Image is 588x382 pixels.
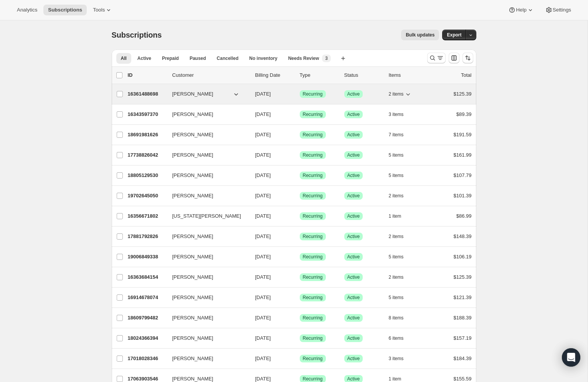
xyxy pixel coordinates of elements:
[128,71,166,79] p: ID
[389,211,410,222] button: 1 item
[128,89,472,99] div: 16361488698[PERSON_NAME][DATE]SuccessRecurringSuccessActive2 items$125.39
[168,251,244,263] button: [PERSON_NAME]
[427,53,446,63] button: Search and filter results
[389,356,404,362] span: 3 items
[442,30,466,40] button: Export
[389,152,404,158] span: 5 items
[303,254,323,260] span: Recurring
[389,233,404,240] span: 2 items
[172,71,249,79] p: Customer
[303,132,323,138] span: Recurring
[454,91,472,97] span: $125.39
[137,55,151,61] span: Active
[255,132,271,137] span: [DATE]
[128,272,472,283] div: 16363684154[PERSON_NAME][DATE]SuccessRecurringSuccessActive2 items$125.39
[128,314,166,322] p: 18609799482
[389,231,412,242] button: 2 items
[389,89,412,99] button: 2 items
[347,193,360,199] span: Active
[255,213,271,219] span: [DATE]
[303,294,323,301] span: Recurring
[389,109,412,120] button: 3 items
[389,193,404,199] span: 2 items
[172,131,213,139] span: [PERSON_NAME]
[128,151,166,159] p: 17738826042
[389,172,404,179] span: 5 items
[462,53,473,63] button: Sort the results
[389,315,404,321] span: 8 items
[504,5,538,15] button: Help
[347,274,360,280] span: Active
[128,71,472,79] div: IDCustomerBilling DateTypeStatusItemsTotal
[325,55,328,61] span: 3
[303,193,323,199] span: Recurring
[347,152,360,158] span: Active
[172,90,213,98] span: [PERSON_NAME]
[162,55,179,61] span: Prepaid
[168,312,244,324] button: [PERSON_NAME]
[389,170,412,181] button: 5 items
[172,212,241,220] span: [US_STATE][PERSON_NAME]
[454,132,472,137] span: $191.59
[389,335,404,341] span: 6 items
[461,71,471,79] p: Total
[255,111,271,117] span: [DATE]
[389,353,412,364] button: 3 items
[168,88,244,100] button: [PERSON_NAME]
[347,213,360,219] span: Active
[172,172,213,179] span: [PERSON_NAME]
[347,132,360,138] span: Active
[303,233,323,240] span: Recurring
[454,233,472,239] span: $148.39
[255,91,271,97] span: [DATE]
[255,274,271,280] span: [DATE]
[172,355,213,362] span: [PERSON_NAME]
[255,356,271,361] span: [DATE]
[456,213,472,219] span: $86.99
[344,71,383,79] p: Status
[389,91,404,97] span: 2 items
[347,172,360,179] span: Active
[303,213,323,219] span: Recurring
[347,315,360,321] span: Active
[128,211,472,222] div: 16356671802[US_STATE][PERSON_NAME][DATE]SuccessRecurringSuccessActive1 item$86.99
[454,376,472,382] span: $155.59
[255,335,271,341] span: [DATE]
[172,192,213,200] span: [PERSON_NAME]
[255,71,294,79] p: Billing Date
[255,376,271,382] span: [DATE]
[255,315,271,321] span: [DATE]
[190,55,206,61] span: Paused
[128,273,166,281] p: 16363684154
[172,334,213,342] span: [PERSON_NAME]
[389,251,412,262] button: 5 items
[303,356,323,362] span: Recurring
[168,169,244,182] button: [PERSON_NAME]
[128,170,472,181] div: 18805129530[PERSON_NAME][DATE]SuccessRecurringSuccessActive5 items$107.79
[389,294,404,301] span: 5 items
[389,190,412,201] button: 2 items
[128,212,166,220] p: 16356671802
[347,111,360,117] span: Active
[128,172,166,179] p: 18805129530
[255,152,271,158] span: [DATE]
[128,233,166,240] p: 17881792826
[454,294,472,300] span: $121.39
[454,193,472,198] span: $101.39
[168,129,244,141] button: [PERSON_NAME]
[128,253,166,261] p: 19006849338
[347,254,360,260] span: Active
[347,294,360,301] span: Active
[303,152,323,158] span: Recurring
[121,55,127,61] span: All
[303,274,323,280] span: Recurring
[172,273,213,281] span: [PERSON_NAME]
[128,192,166,200] p: 19702645050
[249,55,277,61] span: No inventory
[303,111,323,117] span: Recurring
[454,335,472,341] span: $157.19
[168,108,244,121] button: [PERSON_NAME]
[128,313,472,323] div: 18609799482[PERSON_NAME][DATE]SuccessRecurringSuccessActive8 items$188.39
[128,333,472,344] div: 18024366394[PERSON_NAME][DATE]SuccessRecurringSuccessActive6 items$157.19
[128,150,472,160] div: 17738826042[PERSON_NAME][DATE]SuccessRecurringSuccessActive5 items$161.99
